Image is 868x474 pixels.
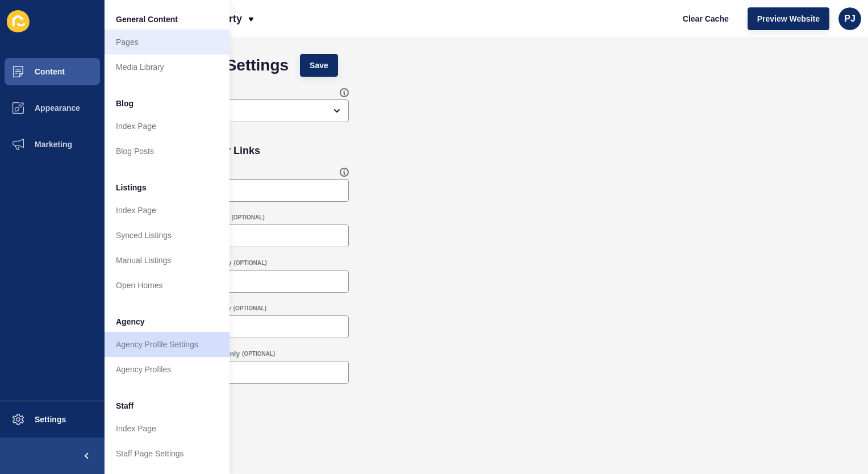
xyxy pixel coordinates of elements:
[300,54,338,77] button: Save
[122,99,349,122] div: open menu
[116,182,147,193] span: Listings
[748,7,829,30] button: Preview Website
[105,55,229,80] a: Media Library
[122,304,231,313] label: Sold - Versatile/Minimal sites only
[242,350,275,358] span: (OPTIONAL)
[105,357,229,382] a: Agency Profiles
[105,416,229,441] a: Index Page
[844,13,856,24] span: PJ
[105,198,229,223] a: Index Page
[105,248,229,273] a: Manual Listings
[105,273,229,298] a: Open Homes
[105,441,229,466] a: Staff Page Settings
[105,223,229,248] a: Synced Listings
[116,316,145,327] span: Agency
[673,7,738,30] button: Clear Cache
[116,14,178,25] span: General Content
[105,332,229,357] a: Agency Profile Settings
[105,139,229,164] a: Blog Posts
[105,30,229,55] a: Pages
[105,114,229,139] a: Index Page
[683,13,729,24] span: Clear Cache
[233,305,266,313] span: (OPTIONAL)
[310,60,328,71] span: Save
[116,400,133,411] span: Staff
[231,214,264,222] span: (OPTIONAL)
[116,98,133,109] span: Blog
[757,13,820,24] span: Preview Website
[233,259,266,267] span: (OPTIONAL)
